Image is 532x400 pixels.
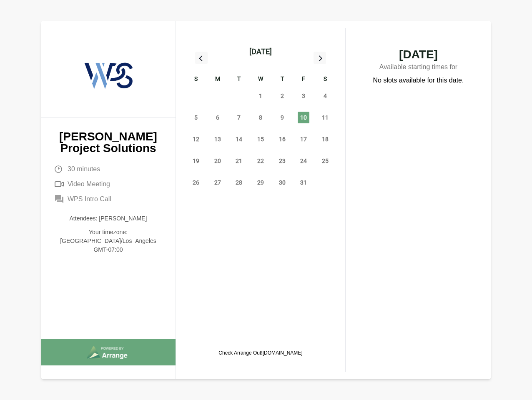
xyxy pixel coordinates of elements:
[233,133,245,145] span: Tuesday, October 14, 2025
[207,74,228,85] div: M
[298,133,309,145] span: Friday, October 17, 2025
[212,112,223,123] span: Monday, October 6, 2025
[68,164,100,174] span: 30 minutes
[293,74,315,85] div: F
[276,155,288,167] span: Thursday, October 23, 2025
[250,74,271,85] div: W
[255,90,266,102] span: Wednesday, October 1, 2025
[319,155,331,167] span: Saturday, October 25, 2025
[54,131,162,154] p: [PERSON_NAME] Project Solutions
[233,155,245,167] span: Tuesday, October 21, 2025
[276,177,288,188] span: Thursday, October 30, 2025
[362,60,474,75] p: Available starting times for
[190,177,202,188] span: Sunday, October 26, 2025
[255,177,266,188] span: Wednesday, October 29, 2025
[319,133,331,145] span: Saturday, October 18, 2025
[255,133,266,145] span: Wednesday, October 15, 2025
[314,74,336,85] div: S
[298,90,309,102] span: Friday, October 3, 2025
[319,112,331,123] span: Saturday, October 11, 2025
[255,112,266,123] span: Wednesday, October 8, 2025
[276,90,288,102] span: Thursday, October 2, 2025
[362,49,474,60] span: [DATE]
[319,90,331,102] span: Saturday, October 4, 2025
[68,179,110,189] span: Video Meeting
[212,177,223,188] span: Monday, October 27, 2025
[68,194,111,204] span: WPS Intro Call
[218,350,302,356] p: Check Arrange Out!
[276,112,288,123] span: Thursday, October 9, 2025
[190,155,202,167] span: Sunday, October 19, 2025
[298,155,309,167] span: Friday, October 24, 2025
[271,74,293,85] div: T
[263,350,303,356] a: [DOMAIN_NAME]
[276,133,288,145] span: Thursday, October 16, 2025
[298,112,309,123] span: Friday, October 10, 2025
[212,133,223,145] span: Monday, October 13, 2025
[228,74,250,85] div: T
[212,155,223,167] span: Monday, October 20, 2025
[373,75,464,85] p: No slots available for this date.
[54,214,162,223] p: Attendees: [PERSON_NAME]
[190,112,202,123] span: Sunday, October 5, 2025
[233,112,245,123] span: Tuesday, October 7, 2025
[255,155,266,167] span: Wednesday, October 22, 2025
[190,133,202,145] span: Sunday, October 12, 2025
[54,228,162,254] p: Your timezone: [GEOGRAPHIC_DATA]/Los_Angeles GMT-07:00
[233,177,245,188] span: Tuesday, October 28, 2025
[249,46,272,57] div: [DATE]
[298,177,309,188] span: Friday, October 31, 2025
[185,74,207,85] div: S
